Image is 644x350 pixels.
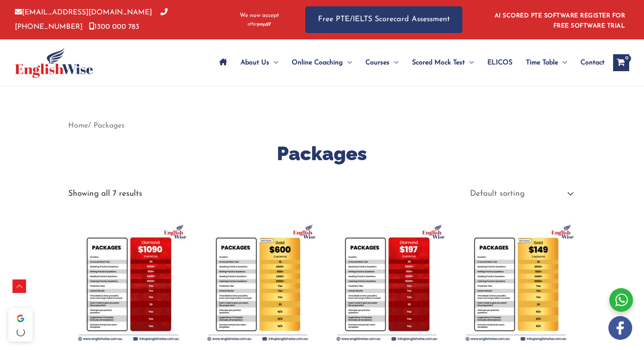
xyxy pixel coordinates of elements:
[213,48,605,78] nav: Site Navigation: Main Menu
[269,48,278,78] span: Menu Toggle
[487,48,512,78] span: ELICOS
[292,48,343,78] span: Online Coaching
[481,48,519,78] a: ELICOS
[305,6,462,33] a: Free PTE/IELTS Scorecard Assessment
[405,48,481,78] a: Scored Mock TestMenu Toggle
[15,47,93,78] img: cropped-ew-logo
[240,11,279,20] span: We now accept
[234,48,285,78] a: About UsMenu Toggle
[68,140,576,167] h1: Packages
[248,22,271,27] img: Afterpay-Logo
[456,222,576,343] img: Mock Test Gold
[359,48,405,78] a: CoursesMenu Toggle
[580,48,605,78] span: Contact
[343,48,352,78] span: Menu Toggle
[613,54,629,71] a: View Shopping Cart, empty
[68,119,576,133] nav: Breadcrumb
[412,48,465,78] span: Scored Mock Test
[558,48,567,78] span: Menu Toggle
[326,222,447,343] img: Mock Test Diamond
[365,48,390,78] span: Courses
[489,6,629,33] aside: Header Widget 1
[390,48,398,78] span: Menu Toggle
[608,316,632,340] img: white-facebook.png
[15,9,168,30] a: [PHONE_NUMBER]
[68,222,189,343] img: Diamond Package
[495,13,625,29] a: AI SCORED PTE SOFTWARE REGISTER FOR FREE SOFTWARE TRIAL
[574,48,605,78] a: Contact
[519,48,574,78] a: Time TableMenu Toggle
[526,48,558,78] span: Time Table
[197,222,318,343] img: Gold Package
[89,23,139,31] a: 1300 000 783
[240,48,269,78] span: About Us
[15,9,152,16] a: [EMAIL_ADDRESS][DOMAIN_NAME]
[465,48,474,78] span: Menu Toggle
[68,122,88,129] a: Home
[68,190,142,198] p: Showing all 7 results
[285,48,359,78] a: Online CoachingMenu Toggle
[463,186,576,202] select: Shop order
